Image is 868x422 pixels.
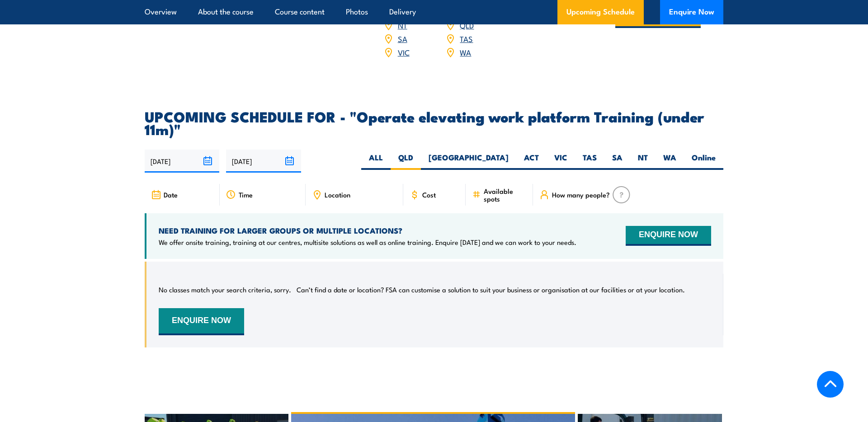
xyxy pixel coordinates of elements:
a: QLD [460,19,474,30]
label: SA [604,152,630,170]
label: [GEOGRAPHIC_DATA] [421,152,516,170]
span: How many people? [552,191,610,198]
label: TAS [575,152,604,170]
p: We offer onsite training, training at our centres, multisite solutions as well as online training... [159,238,576,247]
label: VIC [547,152,575,170]
span: Date [164,191,178,198]
h2: UPCOMING SCHEDULE FOR - "Operate elevating work platform Training (under 11m)" [145,110,723,135]
p: No classes match your search criteria, sorry. [159,285,291,294]
span: Cost [422,191,436,198]
p: Can’t find a date or location? FSA can customise a solution to suit your business or organisation... [297,285,685,294]
span: Available spots [484,187,527,202]
button: ENQUIRE NOW [626,226,711,246]
label: WA [656,152,684,170]
a: WA [460,47,471,57]
label: NT [630,152,656,170]
a: TAS [460,33,473,44]
span: Location [325,191,350,198]
input: From date [145,150,219,173]
label: Online [684,152,723,170]
input: To date [226,150,301,173]
label: ACT [516,152,547,170]
a: VIC [398,47,410,57]
a: SA [398,33,407,44]
button: ENQUIRE NOW [159,308,244,335]
span: Time [239,191,253,198]
a: NT [398,19,407,30]
h4: NEED TRAINING FOR LARGER GROUPS OR MULTIPLE LOCATIONS? [159,225,576,235]
label: ALL [361,152,391,170]
label: QLD [391,152,421,170]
